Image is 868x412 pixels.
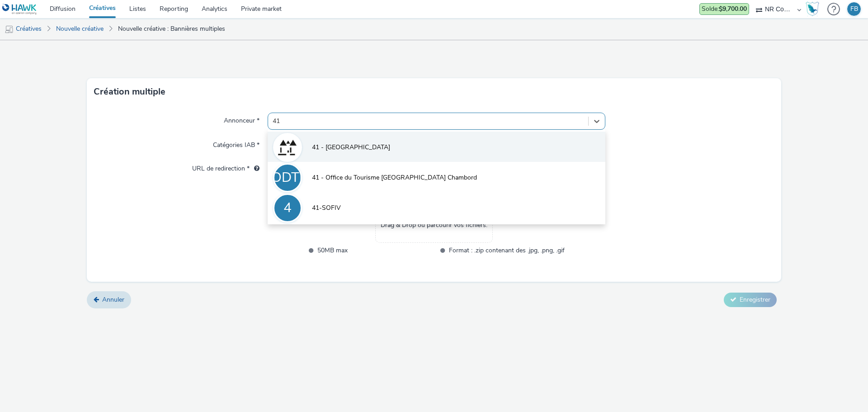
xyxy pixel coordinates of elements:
[449,245,565,256] span: Format : .zip contenant des .jpg, .png, .gif
[52,18,108,40] a: Nouvelle créative
[740,295,770,304] span: Enregistrer
[312,143,390,152] span: 41 - [GEOGRAPHIC_DATA]
[257,165,317,190] div: 4-ODTBC
[719,5,747,13] strong: $9,700.00
[312,173,477,182] span: 41 - Office du Tourisme [GEOGRAPHIC_DATA] Chambord
[2,4,37,15] img: undefined Logo
[189,161,263,173] label: URL de redirection *
[381,221,487,230] span: Drag & Drop ou parcourir vos fichiers.
[317,245,433,256] span: 50MB max
[209,137,263,150] label: Catégories IAB *
[113,18,230,40] a: Nouvelle créative : Bannières multiples
[283,195,292,221] div: 4
[806,2,819,16] img: Hawk Academy
[274,134,301,161] img: 41 - Domaine de Chaumont
[220,113,263,125] label: Annonceur *
[724,293,777,307] button: Enregistrer
[102,295,124,304] span: Annuler
[806,2,823,16] a: Hawk Academy
[250,164,259,173] div: L'URL de redirection sera utilisée comme URL de validation avec certains SSP et ce sera l'URL de ...
[702,5,747,13] span: Solde :
[699,3,749,15] div: Les dépenses d'aujourd'hui ne sont pas encore prises en compte dans le solde
[312,204,341,213] span: 41-SOFIV
[5,25,14,34] img: mobile
[87,291,131,308] a: Annuler
[94,85,165,99] h3: Création multiple
[850,2,858,16] div: FB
